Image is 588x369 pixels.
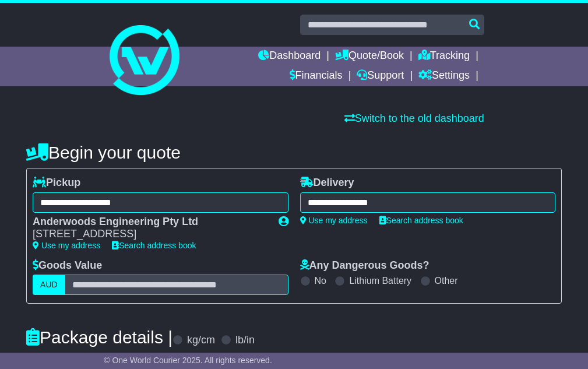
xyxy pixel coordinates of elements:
[344,113,484,124] a: Switch to the old dashboard
[26,328,172,347] h4: Package details |
[33,275,65,295] label: AUD
[379,216,463,225] a: Search address book
[33,259,102,272] label: Goods Value
[300,259,429,272] label: Any Dangerous Goods?
[290,66,343,86] a: Financials
[235,334,255,347] label: lb/in
[300,216,368,225] a: Use my address
[349,275,411,286] label: Lithium Battery
[357,66,404,86] a: Support
[33,228,266,241] div: [STREET_ADDRESS]
[33,241,100,250] a: Use my address
[33,177,80,189] label: Pickup
[26,143,562,162] h4: Begin your quote
[418,66,470,86] a: Settings
[300,177,354,189] label: Delivery
[187,334,215,347] label: kg/cm
[435,275,458,286] label: Other
[104,356,272,365] span: © One World Courier 2025. All rights reserved.
[258,47,321,66] a: Dashboard
[418,47,470,66] a: Tracking
[315,275,326,286] label: No
[33,216,266,229] div: Anderwoods Engineering Pty Ltd
[112,241,196,250] a: Search address book
[335,47,404,66] a: Quote/Book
